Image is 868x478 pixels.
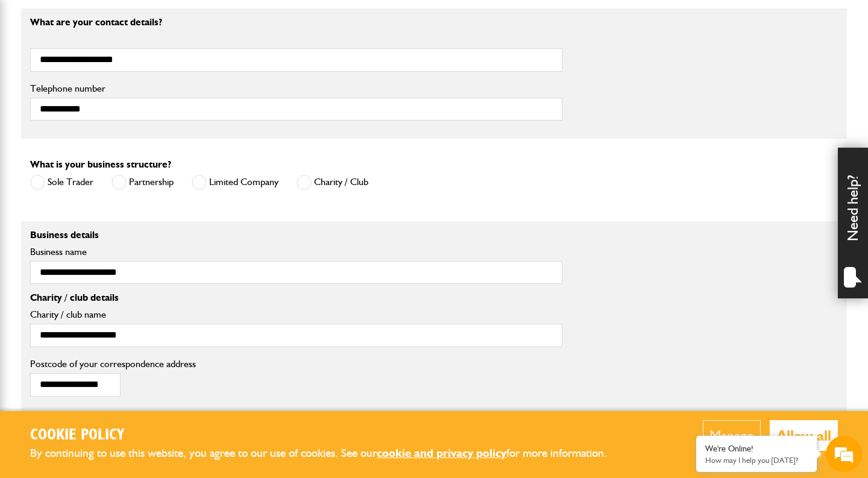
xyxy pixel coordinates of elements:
[770,420,838,451] button: Allow all
[16,112,220,138] input: Enter your last name
[705,444,808,454] div: We're Online!
[30,17,562,27] p: What are your contact details?
[30,293,562,303] p: Charity / club details
[30,230,562,240] p: Business details
[16,147,220,174] input: Enter your email address
[198,6,227,35] div: Minimize live chat window
[377,446,506,460] a: cookie and privacy policy
[30,426,627,445] h2: Cookie Policy
[63,68,203,83] div: Chat with us now
[164,371,219,388] em: Start Chat
[16,218,220,361] textarea: Type your message and hit 'Enter'
[30,247,562,257] label: Business name
[20,67,51,84] img: d_20077148190_company_1631870298795_20077148190
[30,175,93,190] label: Sole Trader
[838,148,868,298] div: Need help?
[112,175,174,190] label: Partnership
[16,183,220,209] input: Enter your phone number
[192,175,278,190] label: Limited Company
[705,456,808,465] p: How may I help you today?
[297,175,368,190] label: Charity / Club
[30,359,214,369] label: Postcode of your correspondence address
[30,84,562,93] label: Telephone number
[30,310,562,319] label: Charity / club name
[30,444,627,463] p: By continuing to use this website, you agree to our use of cookies. See our for more information.
[30,160,171,169] label: What is your business structure?
[703,420,761,451] button: Manage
